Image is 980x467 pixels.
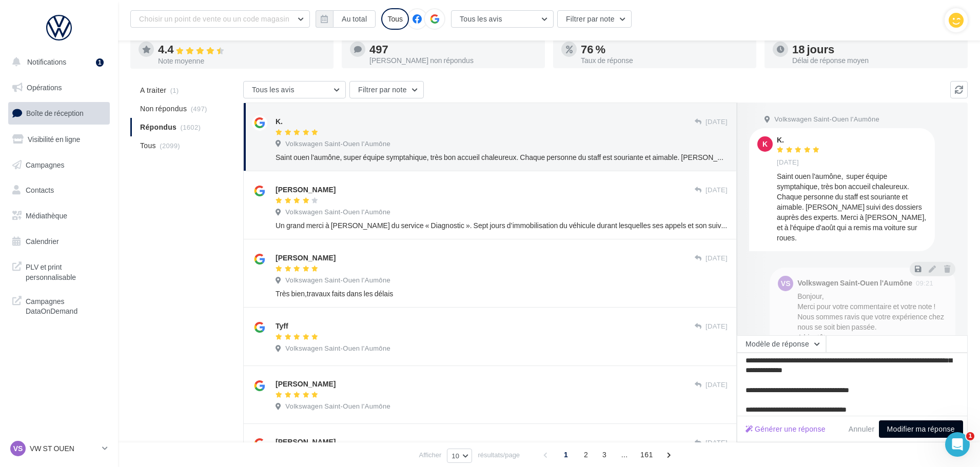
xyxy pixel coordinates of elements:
span: Campagnes DataOnDemand [26,294,106,316]
button: Filtrer par note [349,81,424,98]
span: [DATE] [705,322,728,331]
span: (1) [170,86,179,94]
span: Choisir un point de vente ou un code magasin [139,14,289,23]
span: Boîte de réception [26,109,84,117]
a: Calendrier [6,231,112,252]
a: Opérations [6,77,112,98]
button: Modifier ma réponse [879,420,963,438]
button: Au total [316,10,376,28]
span: Volkswagen Saint-Ouen l'Aumône [285,402,390,411]
div: Taux de réponse [581,57,748,64]
span: (2099) [160,141,180,150]
div: [PERSON_NAME] [276,185,336,195]
span: PLV et print personnalisable [26,260,106,282]
a: Campagnes [6,154,112,176]
span: VS [13,443,23,454]
span: Calendrier [26,237,59,246]
span: Volkswagen Saint-Ouen l'Aumône [774,115,879,124]
div: Volkswagen Saint-Ouen l'Aumône [797,279,912,287]
iframe: Intercom live chat [945,432,970,457]
span: ... [616,446,633,463]
span: 161 [636,446,657,463]
div: [PERSON_NAME] [276,379,336,389]
a: Campagnes DataOnDemand [6,290,112,320]
button: Au total [333,10,376,28]
div: Tyff [276,321,288,331]
span: [DATE] [705,117,728,127]
span: Volkswagen Saint-Ouen l'Aumône [285,208,390,217]
div: 18 jours [792,44,959,55]
span: 10 [452,452,459,460]
span: Tous les avis [252,85,295,94]
span: Afficher [419,450,441,460]
div: 497 [369,44,537,55]
span: (497) [191,105,207,113]
div: Bonjour, Merci pour votre commentaire et votre note ! Nous sommes ravis que votre expérience chez... [797,291,947,353]
span: [DATE] [705,186,728,195]
span: [DATE] [777,158,799,167]
div: Tous [381,8,409,30]
span: [DATE] [705,438,728,448]
button: Tous les avis [451,10,554,28]
span: résultats/page [478,450,520,460]
button: Générer une réponse [741,423,830,435]
span: Notifications [27,57,66,66]
div: 1 [96,58,104,67]
a: PLV et print personnalisable [6,256,112,286]
span: 1 [966,432,974,440]
a: Visibilité en ligne [6,129,112,150]
span: Volkswagen Saint-Ouen l'Aumône [285,344,390,353]
span: [DATE] [705,380,728,390]
button: 10 [447,449,472,463]
span: Contacts [26,186,54,194]
div: K. [777,136,822,144]
div: Saint ouen l'aumône, super équipe symptahique, très bon accueil chaleureux. Chaque personne du st... [276,152,728,163]
div: Note moyenne [158,57,325,65]
span: Tous les avis [460,14,502,23]
span: [DATE] [705,254,728,263]
a: Boîte de réception [6,102,112,124]
div: [PERSON_NAME] [276,437,336,447]
span: 09:21 [916,280,933,287]
span: K [762,139,768,149]
button: Tous les avis [243,81,346,98]
div: 76 % [581,44,748,55]
span: Volkswagen Saint-Ouen l'Aumône [285,139,390,149]
div: [PERSON_NAME] [276,253,336,263]
div: [PERSON_NAME] non répondus [369,57,537,64]
span: 3 [596,446,613,463]
button: Notifications 1 [6,51,108,73]
button: Modèle de réponse [737,335,826,353]
div: Très bien,travaux faits dans les délais [276,289,728,299]
span: Non répondus [140,104,187,114]
button: Filtrer par note [557,10,632,28]
span: VS [781,278,791,289]
span: Tous [140,140,156,151]
span: 2 [578,446,594,463]
span: Visibilité en ligne [28,135,80,144]
span: Opérations [27,83,62,92]
a: VS VW ST OUEN [8,439,110,458]
span: 1 [558,446,574,463]
button: Choisir un point de vente ou un code magasin [130,10,310,28]
span: A traiter [140,85,166,95]
div: K. [276,116,283,127]
span: Campagnes [26,160,65,169]
span: Volkswagen Saint-Ouen l'Aumône [285,276,390,285]
span: Médiathèque [26,211,67,220]
div: Un grand merci à [PERSON_NAME] du service « Diagnostic ». Sept jours d’immobilisation du véhicule... [276,220,728,231]
div: Délai de réponse moyen [792,57,959,64]
a: Médiathèque [6,205,112,227]
p: VW ST OUEN [30,443,98,454]
button: Annuler [845,423,879,435]
div: Saint ouen l'aumône, super équipe symptahique, très bon accueil chaleureux. Chaque personne du st... [777,171,927,243]
a: Contacts [6,179,112,201]
div: 4.4 [158,44,325,55]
